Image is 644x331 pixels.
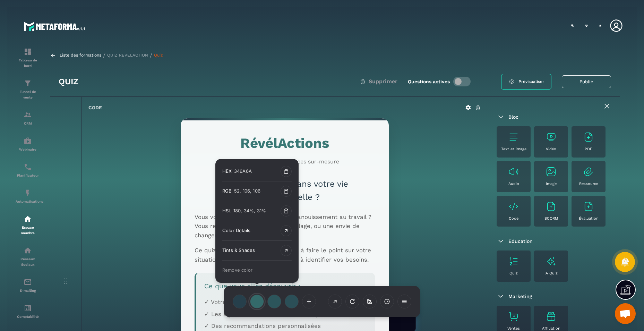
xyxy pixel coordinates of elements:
a: emailemailE-mailing [16,273,40,299]
label: Questions actives [408,78,450,85]
p: E-mailing [16,288,40,294]
p: Comptabilité [16,314,40,320]
a: schedulerschedulerPlanificateur [16,158,40,184]
img: social-network [24,246,32,255]
img: text-image no-wra [546,131,557,143]
img: text-image no-wra [546,166,557,177]
span: Prévisualiser [518,78,544,85]
h6: Code [88,104,102,111]
a: accountantaccountantComptabilité [16,299,40,325]
img: accountant [24,304,32,312]
img: formation [24,111,32,119]
img: text-image no-wra [546,201,557,212]
a: Quiz [154,52,163,59]
a: Liste des formations [60,52,101,59]
p: CRM [16,121,40,126]
p: Audio [508,181,519,187]
a: formationformationTunnel de vente [16,74,40,105]
p: Automatisations [16,199,40,204]
p: ✓ Des recommandations personnalisées [204,321,367,331]
p: Text et image [501,146,526,152]
p: Tableau de bord [16,58,40,69]
span: Education [508,237,533,245]
p: PDF [585,146,592,152]
p: Webinaire [16,147,40,152]
img: automations [24,137,32,145]
a: formationformationTableau de bord [16,42,40,74]
img: arrow-down [497,292,505,300]
img: logo [24,20,86,33]
p: Ce quiz de 10 questions vous aidera à faire le point sur votre situation professionnelle actuelle... [195,246,375,264]
h3: Quiz [59,76,78,87]
p: Votre bilan de compétences sur-mesure [195,157,375,166]
a: Ouvrir le chat [615,303,636,324]
a: QUIZ REVELACTION [107,52,148,59]
p: Vidéo [546,146,556,152]
img: text-image no-wra [508,131,519,143]
p: Espace membre [16,225,40,236]
img: arrow-down [497,113,505,121]
button: Publié [562,75,611,88]
img: text-image no-wra [508,201,519,212]
span: Supprimer [369,77,397,86]
img: text-image no-wra [508,256,519,267]
h3: Ce que vous allez découvrir : [204,281,367,292]
a: automationsautomationsEspace membre [16,210,40,241]
img: text-image no-wra [508,311,519,322]
span: / [150,51,152,60]
img: email [24,278,32,286]
p: Ressource [579,181,598,187]
span: Marketing [508,292,532,300]
p: SCORM [544,215,558,222]
a: automationsautomationsAutomatisations [16,184,40,210]
a: formationformationCRM [16,105,40,131]
img: text-image no-wra [583,131,594,143]
p: Image [546,181,557,187]
img: formation [24,79,32,87]
span: / [103,51,105,60]
p: Tunnel de vente [16,89,40,100]
img: text-image no-wra [508,166,519,177]
p: Planificateur [16,173,40,178]
a: Prévisualiser [501,74,551,90]
p: Vous vous questionnez sur votre épanouissement au travail ? Vous ressentez une fatigue, un décala... [195,212,375,240]
p: ✓ Les signaux à surveiller dans votre quotidien [204,309,367,319]
a: social-networksocial-networkRéseaux Sociaux [16,241,40,273]
p: Quiz [509,270,518,277]
h2: Où en êtes-vous dans votre vie professionnelle ? [195,177,375,204]
img: text-image no-wra [583,201,594,212]
img: text-image no-wra [583,166,594,177]
img: automations [24,189,32,197]
p: Réseaux Sociaux [16,256,40,268]
img: text-image [546,311,557,322]
p: ✓ Votre niveau d'épanouissement professionnel [204,297,367,307]
h1: RévélActions [195,132,375,154]
img: arrow-down [497,237,505,245]
a: automationsautomationsWebinaire [16,131,40,158]
p: IA Quiz [544,270,558,277]
p: Code [509,215,518,222]
img: text-image [546,256,557,267]
img: formation [24,48,32,56]
img: automations [24,215,32,223]
p: Évaluation [579,215,599,222]
img: scheduler [24,163,32,171]
span: Bloc [508,113,518,121]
